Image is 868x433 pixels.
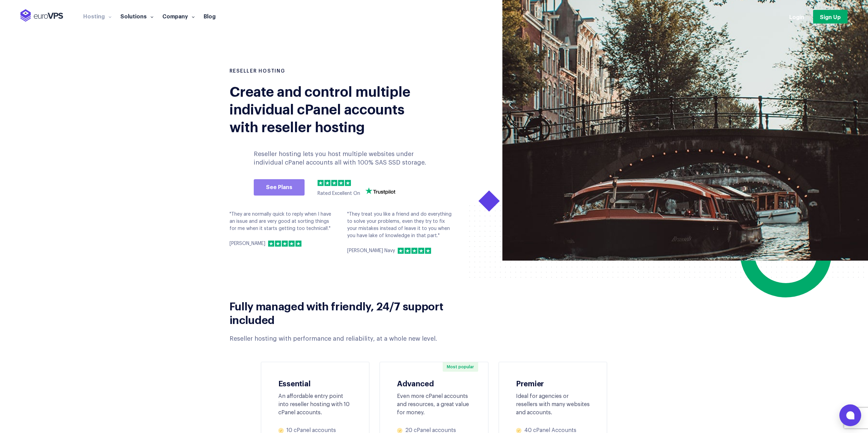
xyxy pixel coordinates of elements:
p: [PERSON_NAME] Navy [347,247,395,254]
img: 2 [404,248,411,254]
div: "They treat you like a friend and do everything to solve your problems, even they try to fix your... [347,211,455,254]
img: 5 [425,248,431,254]
img: 1 [318,180,324,186]
div: Reseller hosting with performance and reliability, at a whole new level. [230,335,464,343]
h3: Premier [516,379,590,387]
a: Sign Up [813,10,848,24]
img: 1 [268,241,274,247]
img: 4 [338,180,344,186]
h1: RESELLER HOSTING [230,68,429,75]
img: EuroVPS [20,9,63,22]
a: Login [789,13,804,20]
a: Solutions [116,13,158,19]
a: Company [158,13,199,19]
img: 5 [295,241,301,247]
button: Open chat window [839,404,861,426]
img: 3 [331,180,337,186]
img: 5 [345,180,351,186]
h3: Essential [278,379,352,387]
span: Most popular [443,362,478,372]
h2: Fully managed with friendly, 24/7 support included [230,299,464,326]
div: Even more cPanel accounts and resources, a great value for money. [397,392,471,417]
div: Ideal for agencies or resellers with many websites and accounts. [516,392,590,417]
img: 4 [418,248,424,254]
p: [PERSON_NAME] [230,240,265,247]
a: Blog [199,13,220,19]
img: 4 [289,241,295,247]
div: Create and control multiple individual cPanel accounts with reseller hosting [230,82,419,135]
h3: Advanced [397,379,471,387]
div: "They are normally quick to reply when I have an issue and are very good at sorting things for me... [230,211,337,247]
div: An affordable entry point into reseller hosting with 10 cPanel accounts. [278,392,352,417]
a: Hosting [79,13,116,19]
a: See Plans [254,179,305,196]
img: 2 [275,241,281,247]
img: 1 [398,248,404,254]
p: Reseller hosting lets you host multiple websites under individual cPanel accounts all with 100% S... [254,150,429,167]
img: 2 [324,180,330,186]
img: 3 [411,248,417,254]
span: Rated Excellent On [318,191,360,196]
img: 3 [282,241,288,247]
